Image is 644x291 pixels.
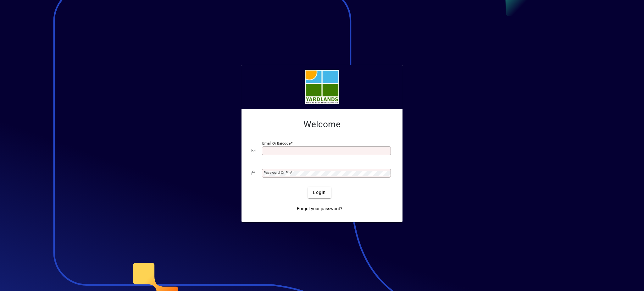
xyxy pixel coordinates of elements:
[294,203,345,215] a: Forgot your password?
[264,170,291,175] mat-label: Password or Pin
[262,141,291,145] mat-label: Email or Barcode
[297,206,342,212] span: Forgot your password?
[313,189,326,196] span: Login
[308,187,331,198] button: Login
[252,119,392,130] h2: Welcome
